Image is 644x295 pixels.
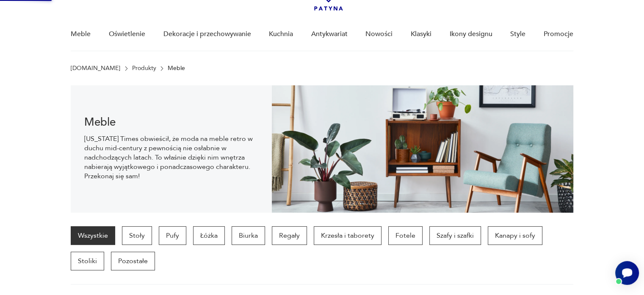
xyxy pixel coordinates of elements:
[84,134,258,181] p: [US_STATE] Times obwieścił, że moda na meble retro w duchu mid-century z pewnością nie osłabnie w...
[159,226,186,245] a: Pufy
[109,18,145,51] a: Oświetlenie
[132,65,156,72] a: Produkty
[510,18,525,51] a: Style
[71,18,91,51] a: Meble
[272,85,573,213] img: Meble
[615,261,639,285] iframe: Smartsupp widget button
[84,117,258,127] h1: Meble
[163,18,251,51] a: Dekoracje i przechowywanie
[272,226,307,245] a: Regały
[269,18,293,51] a: Kuchnia
[232,226,265,245] a: Biurka
[488,226,542,245] a: Kanapy i sofy
[411,18,431,51] a: Klasyki
[168,65,185,72] p: Meble
[429,226,481,245] a: Szafy i szafki
[311,18,348,51] a: Antykwariat
[71,65,120,72] a: [DOMAIN_NAME]
[449,18,492,51] a: Ikony designu
[111,252,155,270] a: Pozostałe
[314,226,381,245] a: Krzesła i taborety
[122,226,152,245] a: Stoły
[71,252,104,270] a: Stoliki
[388,226,423,245] a: Fotele
[365,18,392,51] a: Nowości
[544,18,573,51] a: Promocje
[193,226,225,245] a: Łóżka
[71,226,115,245] a: Wszystkie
